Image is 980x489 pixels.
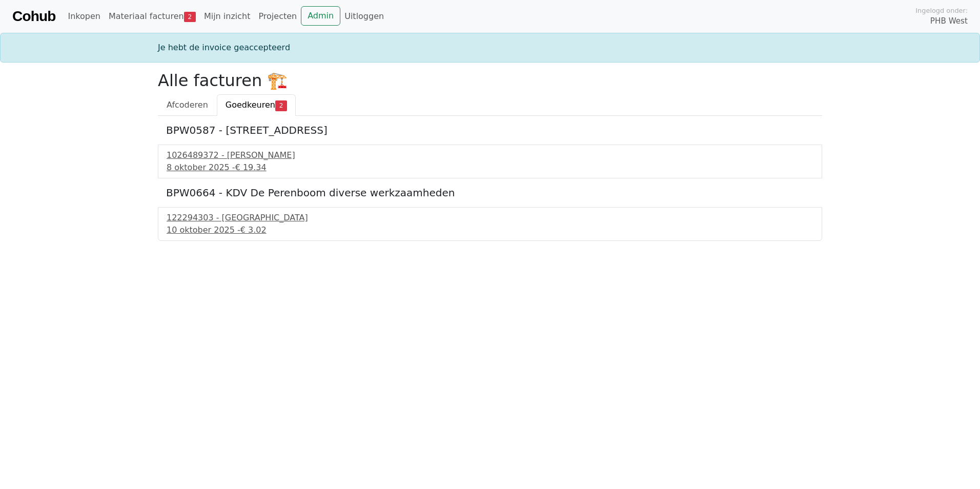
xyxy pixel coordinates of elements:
span: € 19.34 [235,162,267,172]
span: Ingelogd onder: [915,6,968,15]
a: Afcoderen [158,94,217,116]
a: 122294303 - [GEOGRAPHIC_DATA]10 oktober 2025 -€ 3.02 [167,212,813,236]
div: 8 oktober 2025 - [167,161,813,174]
a: 1026489372 - [PERSON_NAME]8 oktober 2025 -€ 19.34 [167,149,813,174]
span: PHB West [930,15,968,27]
h2: Alle facturen 🏗️ [158,71,822,90]
h5: BPW0587 - [STREET_ADDRESS] [166,124,814,136]
a: Cohub [12,4,55,29]
span: 2 [184,12,196,22]
a: Uitloggen [340,6,388,27]
span: Goedkeuren [226,100,275,110]
a: Mijn inzicht [200,6,255,27]
span: Afcoderen [167,100,208,110]
div: Je hebt de invoice geaccepteerd [152,42,828,54]
div: 122294303 - [GEOGRAPHIC_DATA] [167,212,813,224]
div: 10 oktober 2025 - [167,224,813,236]
a: Materiaal facturen2 [105,6,200,27]
a: Goedkeuren2 [217,94,296,116]
a: Inkopen [64,6,104,27]
a: Admin [301,6,340,26]
span: 2 [275,100,287,111]
span: € 3.02 [240,225,267,235]
h5: BPW0664 - KDV De Perenboom diverse werkzaamheden [166,187,814,199]
div: 1026489372 - [PERSON_NAME] [167,149,813,161]
a: Projecten [254,6,301,27]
